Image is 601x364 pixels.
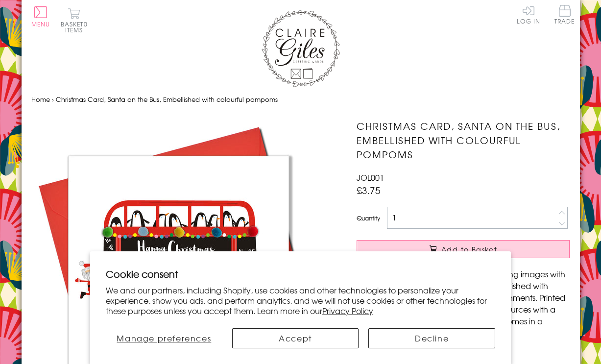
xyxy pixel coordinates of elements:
[322,305,373,316] a: Privacy Policy
[357,171,384,183] span: JOL001
[554,5,575,24] span: Trade
[65,20,88,34] span: 0 items
[106,267,495,281] h2: Cookie consent
[554,5,575,26] a: Trade
[31,20,50,28] span: Menu
[232,328,359,348] button: Accept
[368,328,495,348] button: Decline
[61,8,88,33] button: Basket0 items
[262,10,340,87] img: Claire Giles Greetings Cards
[357,214,380,222] label: Quantity
[31,90,570,110] nav: breadcrumbs
[31,95,50,104] a: Home
[357,183,381,197] span: £3.75
[117,332,211,344] span: Manage preferences
[441,244,497,254] span: Add to Basket
[106,285,495,315] p: We and our partners, including Shopify, use cookies and other technologies to personalize your ex...
[56,95,278,104] span: Christmas Card, Santa on the Bus, Embellished with colourful pompoms
[357,240,570,258] button: Add to Basket
[31,6,50,27] button: Menu
[517,5,540,24] a: Log In
[106,328,222,348] button: Manage preferences
[52,95,54,104] span: ›
[357,119,570,161] h1: Christmas Card, Santa on the Bus, Embellished with colourful pompoms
